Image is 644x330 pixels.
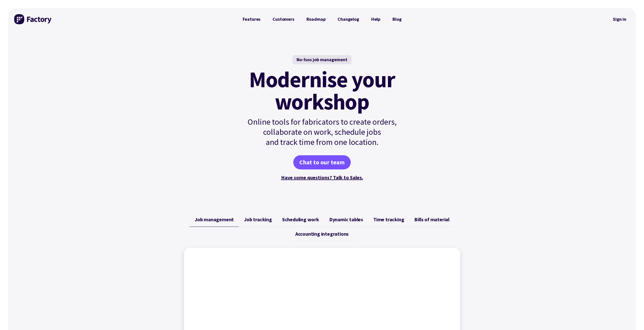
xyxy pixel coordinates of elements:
a: Blog [386,14,407,24]
span: Scheduling work [282,216,319,223]
span: Time tracking [373,216,404,223]
span: Bills of material [414,216,449,223]
span: Job tracking [244,216,272,223]
nav: Primary Navigation [237,14,408,24]
p: Online tools for fabricators to create orders, collaborate on work, schedule jobs and track time ... [237,117,408,147]
span: Job management [195,216,234,223]
a: Customers [266,14,300,24]
a: Chat to our team [293,155,351,169]
img: Factory [14,14,52,24]
div: No-fuss job management [293,55,351,64]
a: Roadmap [300,14,332,24]
mark: Modernise your workshop [249,68,395,113]
a: Help [365,14,386,24]
span: Dynamic tables [329,216,363,223]
span: Accounting integrations [295,231,349,237]
a: Sign in [609,13,630,25]
a: Changelog [331,14,365,24]
nav: Secondary Navigation [609,13,630,25]
a: Features [237,14,267,24]
a: Have some questions? Talk to Sales. [281,174,363,181]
